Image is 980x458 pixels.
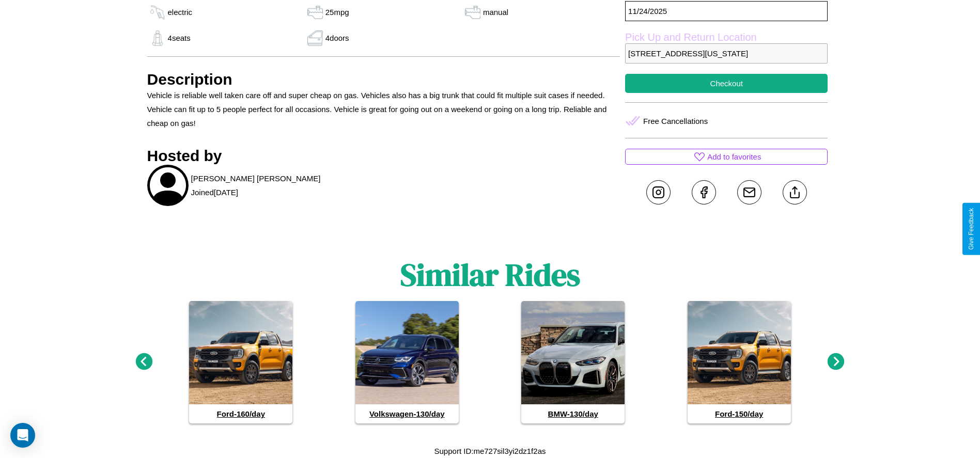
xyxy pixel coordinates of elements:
h1: Similar Rides [400,254,580,296]
p: Vehicle is reliable well taken care off and super cheap on gas. Vehicles also has a big trunk tha... [147,88,620,130]
p: Free Cancellations [643,114,708,128]
button: Checkout [625,74,828,93]
p: Add to favorites [707,150,761,164]
h4: Ford - 150 /day [688,404,791,423]
h4: BMW - 130 /day [521,404,625,423]
label: Pick Up and Return Location [625,31,828,43]
p: 25 mpg [325,5,349,19]
p: manual [483,5,508,19]
img: gas [305,5,325,20]
img: gas [147,5,168,20]
h4: Ford - 160 /day [189,404,292,423]
a: Volkswagen-130/day [355,301,459,423]
div: Open Intercom Messenger [10,423,35,448]
p: [PERSON_NAME] [PERSON_NAME] [191,171,321,185]
img: gas [147,30,168,46]
button: Add to favorites [625,149,828,165]
div: Give Feedback [968,208,975,250]
a: BMW-130/day [521,301,625,423]
p: electric [168,5,193,19]
img: gas [305,30,325,46]
p: 11 / 24 / 2025 [625,1,828,21]
p: 4 doors [325,31,349,45]
a: Ford-160/day [189,301,292,423]
p: Support ID: me727sil3yi2dz1f2as [434,444,546,458]
p: [STREET_ADDRESS][US_STATE] [625,43,828,64]
p: 4 seats [168,31,191,45]
h3: Description [147,71,620,88]
h4: Volkswagen - 130 /day [355,404,459,423]
img: gas [462,5,483,20]
a: Ford-150/day [688,301,791,423]
p: Joined [DATE] [191,185,238,199]
h3: Hosted by [147,147,620,165]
